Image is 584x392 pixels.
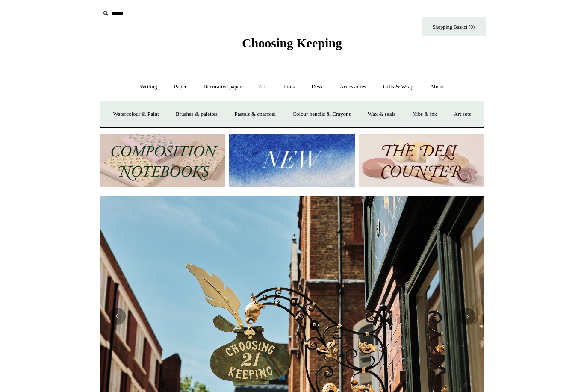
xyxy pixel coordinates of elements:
[133,76,165,98] a: Writing
[458,308,475,325] button: Next
[275,76,303,98] a: Tools
[229,134,354,188] img: New.jpg__PID:f73bdf93-380a-4a35-bcfe-7823039498e1
[105,103,166,126] a: Watercolour & Paint
[422,17,486,36] a: Shopping Basket (0)
[166,76,195,98] a: Paper
[375,76,421,98] a: Gifts & Wrap
[242,36,342,50] span: Choosing Keeping
[251,76,273,98] a: Art
[360,103,403,126] a: Wax & seals
[100,134,225,188] img: 202302 Composition ledgers.jpg__PID:69722ee6-fa44-49dd-a067-31375e5d54ec
[422,76,452,98] a: About
[168,103,225,126] a: Brushes & palettes
[285,103,358,126] a: Colour pencils & Crayons
[109,308,126,325] button: Previous
[446,103,478,126] a: Art sets
[404,103,445,126] a: Nibs & ink
[196,76,249,98] a: Decorative paper
[359,134,484,188] img: The Deli Counter
[242,43,342,49] a: Choosing Keeping
[304,76,331,98] a: Desk
[332,76,374,98] a: Accessories
[227,103,283,126] a: Pastels & charcoal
